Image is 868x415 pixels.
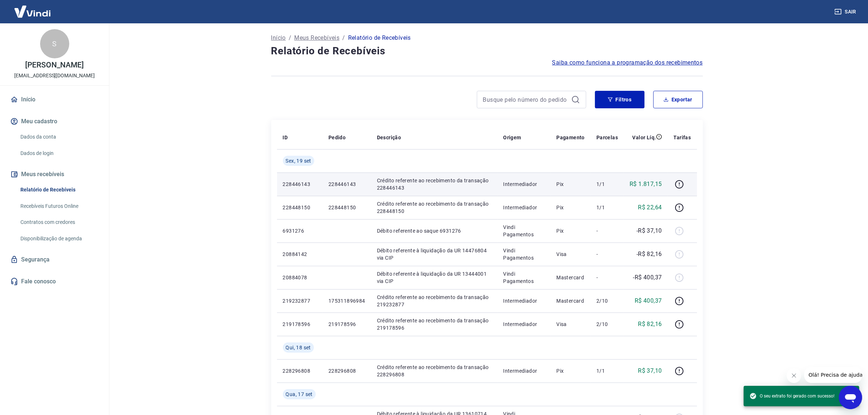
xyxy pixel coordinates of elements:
p: 228448150 [328,204,365,211]
a: Dados da conta [17,129,100,144]
p: Intermediador [503,367,545,375]
p: 228296808 [283,367,317,375]
p: Pix [556,204,585,211]
iframe: Mensagem da empresa [804,367,862,383]
p: R$ 400,37 [635,296,662,305]
p: Crédito referente ao recebimento da transação 228448150 [377,200,492,215]
p: R$ 82,16 [638,320,662,329]
p: - [596,251,618,258]
p: 228448150 [283,204,317,211]
p: Mastercard [556,297,585,305]
a: Dados de login [17,146,100,161]
button: Meus recebíveis [9,166,100,182]
a: Início [271,34,286,42]
p: Débito referente à liquidação da UR 14476804 via CIP [377,247,492,261]
p: R$ 1.817,15 [630,180,662,189]
span: Qui, 18 set [286,344,311,351]
button: Exportar [653,91,703,108]
input: Busque pelo número do pedido [483,94,568,105]
p: / [342,34,345,42]
a: Fale conosco [9,274,100,290]
div: S [40,29,69,58]
p: Origem [503,134,521,141]
p: Débito referente ao saque 6931276 [377,227,492,234]
p: ID [283,134,288,141]
span: Sex, 19 set [286,157,311,164]
a: Segurança [9,252,100,268]
p: Visa [556,251,585,258]
p: - [596,274,618,281]
p: Intermediador [503,321,545,328]
p: 175311896984 [328,297,365,305]
a: Saiba como funciona a programação dos recebimentos [552,58,703,67]
span: O seu extrato foi gerado com sucesso! [750,392,834,400]
p: 2/10 [596,297,618,305]
p: Vindi Pagamentos [503,270,545,285]
p: 1/1 [596,181,618,188]
button: Sair [833,5,859,19]
p: 6931276 [283,227,317,234]
a: Meus Recebíveis [294,34,339,42]
p: Vindi Pagamentos [503,224,545,238]
p: 219178596 [328,321,365,328]
a: Disponibilização de agenda [17,231,100,246]
p: Visa [556,321,585,328]
p: - [596,227,618,234]
p: -R$ 82,16 [637,250,662,259]
p: Tarifas [674,134,691,141]
p: [EMAIL_ADDRESS][DOMAIN_NAME] [14,72,95,79]
p: 2/10 [596,321,618,328]
p: Pix [556,181,585,188]
p: Pix [556,227,585,234]
iframe: Botão para abrir a janela de mensagens [839,386,862,409]
p: 1/1 [596,204,618,211]
p: Vindi Pagamentos [503,247,545,261]
p: 20884078 [283,274,317,281]
p: 219232877 [283,297,317,305]
p: Parcelas [596,134,618,141]
p: Intermediador [503,204,545,211]
p: -R$ 400,37 [633,273,662,282]
p: 228296808 [328,367,365,375]
p: 228446143 [328,181,365,188]
a: Recebíveis Futuros Online [17,199,100,214]
p: Crédito referente ao recebimento da transação 228296808 [377,364,492,378]
p: Débito referente à liquidação da UR 13444001 via CIP [377,270,492,285]
p: R$ 37,10 [638,366,662,375]
p: Descrição [377,134,401,141]
p: Mastercard [556,274,585,281]
p: Crédito referente ao recebimento da transação 228446143 [377,177,492,191]
p: Pedido [328,134,346,141]
p: 219178596 [283,321,317,328]
p: Crédito referente ao recebimento da transação 219232877 [377,294,492,308]
button: Filtros [595,91,645,108]
button: Meu cadastro [9,113,100,129]
p: -R$ 37,10 [637,226,662,235]
p: 1/1 [596,367,618,375]
h4: Relatório de Recebíveis [271,44,703,58]
p: Pix [556,367,585,375]
p: 20884142 [283,251,317,258]
a: Contratos com credores [17,215,100,230]
p: Relatório de Recebíveis [348,34,411,42]
span: Qua, 17 set [286,391,313,398]
p: / [289,34,291,42]
p: Valor Líq. [632,134,656,141]
p: Intermediador [503,181,545,188]
img: Vindi [9,0,56,23]
p: R$ 22,64 [638,203,662,212]
a: Início [9,92,100,108]
p: Crédito referente ao recebimento da transação 219178596 [377,317,492,331]
p: Pagamento [556,134,585,141]
span: Olá! Precisa de ajuda? [4,5,61,11]
p: 228446143 [283,181,317,188]
p: [PERSON_NAME] [25,61,83,69]
a: Relatório de Recebíveis [17,182,100,197]
iframe: Fechar mensagem [787,368,801,383]
p: Intermediador [503,297,545,305]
